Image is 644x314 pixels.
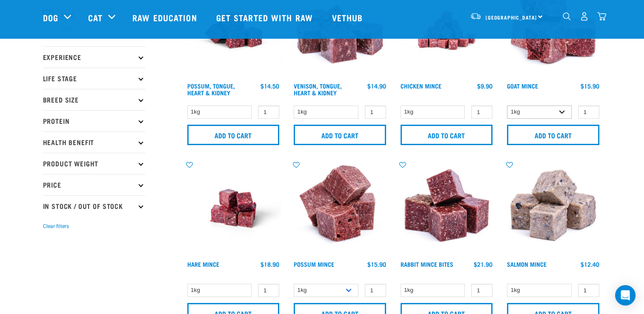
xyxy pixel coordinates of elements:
a: Dog [43,11,58,24]
input: Add to cart [401,125,493,145]
input: 1 [258,284,279,297]
div: $15.90 [367,261,386,268]
p: Product Weight [43,153,145,174]
div: $18.90 [260,261,279,268]
a: Vethub [323,0,374,34]
div: $14.50 [260,83,279,89]
input: 1 [258,106,279,119]
input: 1 [471,284,492,297]
img: 1102 Possum Mince 01 [292,160,388,257]
a: Venison, Tongue, Heart & Kidney [294,84,342,94]
p: Breed Size [43,89,145,110]
img: Whole Minced Rabbit Cubes 01 [398,160,495,257]
a: Chicken Mince [401,84,441,87]
input: Add to cart [187,125,280,145]
p: Health Benefit [43,131,145,153]
p: Life Stage [43,68,145,89]
p: Experience [43,46,145,68]
a: Get started with Raw [208,0,323,34]
input: 1 [471,106,492,119]
a: Raw Education [124,0,207,34]
a: Goat Mince [507,84,538,87]
input: 1 [578,106,599,119]
a: Rabbit Mince Bites [401,263,453,265]
input: Add to cart [294,125,386,145]
div: $9.90 [477,83,492,89]
img: 1141 Salmon Mince 01 [505,160,601,257]
div: Open Intercom Messenger [615,285,635,305]
p: Price [43,174,145,195]
div: $14.90 [367,83,386,89]
a: Cat [88,11,103,24]
p: In Stock / Out Of Stock [43,195,145,217]
a: Possum, Tongue, Heart & Kidney [187,84,235,94]
a: Hare Mince [187,263,219,265]
input: 1 [365,106,386,119]
div: $15.90 [581,83,599,89]
p: Protein [43,110,145,131]
input: 1 [578,284,599,297]
img: Raw Essentials Hare Mince Raw Bites For Cats & Dogs [185,160,282,257]
img: home-icon@2x.png [597,12,606,21]
span: [GEOGRAPHIC_DATA] [486,16,537,19]
div: $21.90 [474,261,492,268]
input: 1 [365,284,386,297]
a: Possum Mince [294,263,334,265]
input: Add to cart [507,125,599,145]
img: user.png [580,12,589,21]
button: Clear filters [43,223,69,230]
img: home-icon-1@2x.png [563,12,571,20]
div: $12.40 [581,261,599,268]
img: van-moving.png [470,12,481,20]
a: Salmon Mince [507,263,547,265]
